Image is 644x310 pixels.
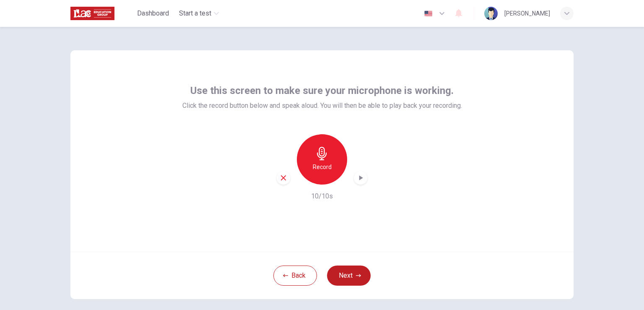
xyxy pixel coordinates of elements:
[190,84,454,97] span: Use this screen to make sure your microphone is working.
[484,7,498,20] img: Profile picture
[273,266,317,286] button: Back
[134,6,172,21] button: Dashboard
[137,8,169,18] span: Dashboard
[327,266,371,286] button: Next
[179,8,211,18] span: Start a test
[311,191,333,201] h6: 10/10s
[423,10,434,17] img: en
[70,5,134,22] a: ILAC logo
[313,162,332,172] h6: Record
[182,101,462,111] span: Click the record button below and speak aloud. You will then be able to play back your recording.
[70,5,114,22] img: ILAC logo
[504,8,550,18] div: [PERSON_NAME]
[297,134,347,185] button: Record
[176,6,222,21] button: Start a test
